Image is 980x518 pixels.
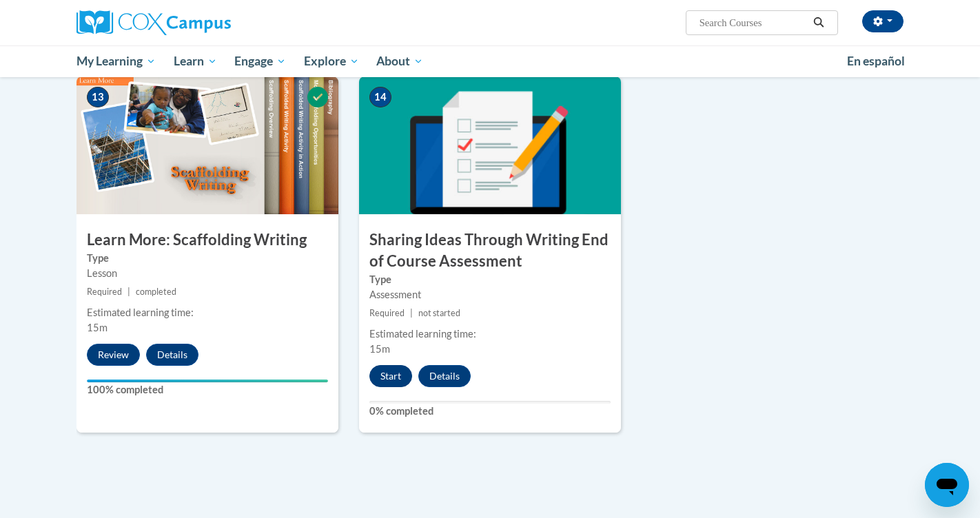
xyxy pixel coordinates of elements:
span: Explore [304,53,359,70]
h3: Learn More: Scaffolding Writing [76,229,338,251]
label: Type [369,272,611,287]
div: Your progress [87,380,328,382]
button: Search [808,14,829,31]
div: Main menu [56,45,924,77]
span: Required [369,308,405,318]
a: En español [838,47,914,76]
span: 15m [369,343,390,355]
span: En español [847,54,905,68]
a: My Learning [68,45,165,77]
button: Details [146,344,198,366]
input: Search Courses [698,14,808,31]
a: Cox Campus [76,10,338,35]
a: Learn [165,45,226,77]
span: completed [136,287,176,297]
span: Learn [174,53,217,70]
span: | [410,308,413,318]
span: Required [87,287,122,297]
div: Estimated learning time: [87,305,328,320]
iframe: Button to launch messaging window [925,463,969,507]
a: Explore [295,45,368,77]
img: Course Image [359,76,621,214]
span: 14 [369,87,391,107]
label: Type [87,251,328,266]
label: 0% completed [369,404,611,419]
span: 15m [87,322,108,333]
button: Review [87,344,140,366]
button: Start [369,365,412,387]
span: | [127,287,130,297]
span: About [376,53,423,70]
div: Estimated learning time: [369,327,611,342]
button: Account Settings [862,10,904,32]
a: Engage [225,45,295,77]
span: not started [418,308,460,318]
img: Course Image [76,76,338,214]
span: 13 [87,87,109,107]
span: My Learning [76,53,156,70]
a: About [368,45,433,77]
div: Assessment [369,287,611,302]
div: Lesson [87,266,328,281]
label: 100% completed [87,382,328,397]
h3: Sharing Ideas Through Writing End of Course Assessment [359,229,621,272]
img: Cox Campus [76,10,231,35]
button: Details [418,365,471,387]
span: Engage [234,53,286,70]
